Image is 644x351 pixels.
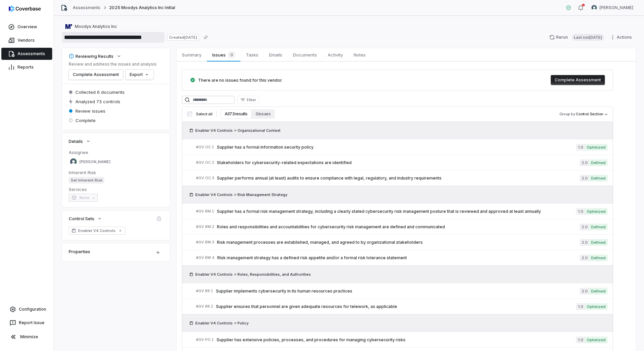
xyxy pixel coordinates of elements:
[69,149,163,155] dt: Assignee
[1,48,52,60] a: Assessments
[196,288,213,294] span: # GV.RR.1
[196,155,608,170] a: #GV.OC.2Stakeholders for cybersecurity-related expectations are identified2.0Defined
[585,208,608,215] span: Optimized
[1,61,52,73] a: Reports
[78,228,116,233] span: Enabler V4 Controls
[3,317,51,329] button: Report Issue
[69,53,114,59] div: Reviewing Results
[217,337,576,343] span: Supplier has extensive policies, processes, and procedures for managing cybersecurity risks
[580,255,589,261] span: 2.0
[1,21,52,33] a: Overview
[196,145,214,150] span: # GV.OC.1
[195,128,281,133] span: Enabler V4 Controls > Organizational Context
[69,186,163,192] dt: Services
[351,50,368,59] span: Notes
[67,135,93,147] button: Details
[167,34,199,41] span: Created [DATE]
[69,169,163,175] dt: Inherent Risk
[576,337,585,343] span: 1.0
[196,240,214,245] span: # GV.RM.3
[572,34,604,41] span: Last run [DATE]
[196,304,213,309] span: # GV.RR.2
[69,177,104,184] span: Set Inherent Risk
[217,160,580,165] span: Stakeholders for cybersecurity-related expectations are identified
[252,109,275,119] button: 0 issues
[608,32,636,42] button: Actions
[69,70,123,80] button: Complete Assessment
[580,224,589,230] span: 2.0
[3,330,51,344] button: Minimize
[67,50,124,62] button: Reviewing Results
[69,227,125,235] a: Enabler V4 Controls
[196,175,214,181] span: # GV.OC.3
[67,212,104,225] button: Control Sets
[551,75,605,85] button: Complete Assessment
[580,175,589,182] span: 2.0
[3,303,51,315] a: Configuration
[585,337,608,343] span: Optimized
[210,50,237,60] span: Issues
[196,140,608,155] a: #GV.OC.1Supplier has a formal information security policy1.0Optimized
[9,5,41,12] img: logo-D7KZi-bG.svg
[198,78,283,83] span: There are no issues found for this vendor.
[196,160,214,165] span: # GV.OC.2
[196,299,608,314] a: #GV.RR.2Supplier ensures that personnel are given adequate resources for telework, as applicable1...
[187,112,192,116] input: Select all
[195,192,287,197] span: Enabler V4 Controls > Risk Management Strategy
[217,240,580,245] span: Risk management processes are established, managed, and agreed to by organizational stakeholders
[196,235,608,250] a: #GV.RM.3Risk management processes are established, managed, and agreed to by organizational stake...
[559,112,575,116] span: Group by
[217,145,576,150] span: Supplier has a formal information security policy
[585,144,608,151] span: Optimized
[600,5,633,10] span: [PERSON_NAME]
[126,70,154,80] button: Export
[63,21,119,33] button: https://moodys.com/Moodys Analytics Inc
[585,303,608,310] span: Optimized
[228,51,235,58] span: 0
[325,50,346,59] span: Activity
[216,288,580,294] span: Supplier implements cybersecurity in its human resources practices
[196,219,608,234] a: #GV.RM.2Roles and responsibilities and accountabilities for cybersecurity risk management are def...
[196,337,214,342] span: # GV.PO.1
[196,209,214,214] span: # GV.RM.1
[589,255,608,261] span: Defined
[73,5,100,10] a: Assessments
[589,159,608,166] span: Defined
[196,255,215,260] span: # GV.RM.4
[266,50,285,59] span: Emails
[580,159,589,166] span: 2.0
[580,288,589,295] span: 2.0
[589,288,608,295] span: Defined
[70,158,77,165] img: Sean Wozniak avatar
[217,209,576,214] span: Supplier has a formal risk management strategy, including a clearly stated cybersecurity risk man...
[195,320,249,326] span: Enabler V4 Controls > Policy
[216,304,576,309] span: Supplier ensures that personnel are given adequate resources for telework, as applicable
[196,332,608,347] a: #GV.PO.1Supplier has extensive policies, processes, and procedures for managing cybersecurity ris...
[217,224,580,230] span: Roles and responsibilities and accountabilities for cybersecurity risk management are defined and...
[576,144,585,151] span: 1.0
[217,255,580,261] span: Risk management strategy has a defined risk appetite and/or a formal risk tolerance statement
[196,224,214,229] span: # GV.RM.2
[69,216,94,222] span: Control Sets
[196,283,608,299] a: #GV.RR.1Supplier implements cybersecurity in its human resources practices2.0Defined
[290,50,320,59] span: Documents
[545,32,608,42] button: RerunLast run[DATE]
[576,303,585,310] span: 1.0
[237,96,259,104] button: Filter
[196,204,608,219] a: #GV.RM.1Supplier has a formal risk management strategy, including a clearly stated cybersecurity ...
[109,5,175,10] span: 2025 Moodys Analytics Inc Initial
[589,224,608,230] span: Defined
[200,31,212,43] button: Copy link
[576,208,585,215] span: 1.0
[196,250,608,265] a: #GV.RM.4Risk management strategy has a defined risk appetite and/or a formal risk tolerance state...
[75,108,105,114] span: Review issues
[75,89,125,95] span: Collected 6 documents
[587,3,637,13] button: Sean Wozniak avatar[PERSON_NAME]
[79,159,110,164] span: [PERSON_NAME]
[217,175,580,181] span: Supplier performs annual (at least) audits to ensure compliance with legal, regulatory, and indus...
[75,24,117,29] span: Moodys Analytics Inc
[69,138,83,144] span: Details
[580,239,589,246] span: 2.0
[591,5,597,10] img: Sean Wozniak avatar
[75,99,120,105] span: Analyzed 73 controls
